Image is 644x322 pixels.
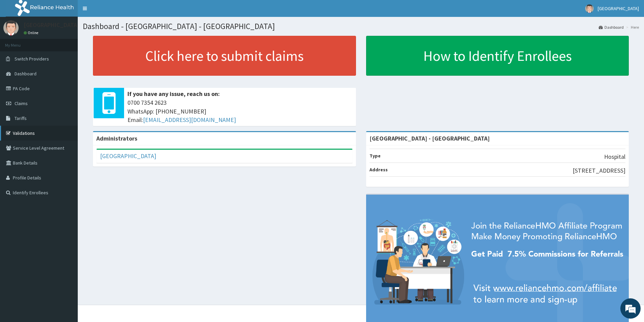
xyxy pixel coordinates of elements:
[366,36,629,76] a: How to Identify Enrollees
[369,167,388,173] b: Address
[573,166,625,175] p: [STREET_ADDRESS]
[127,98,353,124] span: 0700 7354 2623 WhatsApp: [PHONE_NUMBER] Email:
[100,152,156,160] a: [GEOGRAPHIC_DATA]
[143,116,236,124] a: [EMAIL_ADDRESS][DOMAIN_NAME]
[624,24,639,30] li: Here
[15,71,37,77] span: Dashboard
[96,134,137,142] b: Administrators
[15,100,28,106] span: Claims
[604,152,625,161] p: Hospital
[598,5,639,11] span: [GEOGRAPHIC_DATA]
[3,20,19,35] img: User Image
[369,134,490,142] strong: [GEOGRAPHIC_DATA] - [GEOGRAPHIC_DATA]
[24,30,40,35] a: Online
[15,115,27,121] span: Tariffs
[15,56,49,62] span: Switch Providers
[369,153,381,159] b: Type
[83,22,639,31] h1: Dashboard - [GEOGRAPHIC_DATA] - [GEOGRAPHIC_DATA]
[599,24,624,30] a: Dashboard
[127,90,220,98] b: If you have any issue, reach us on:
[585,4,594,13] img: User Image
[24,22,79,28] p: [GEOGRAPHIC_DATA]
[93,36,356,76] a: Click here to submit claims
